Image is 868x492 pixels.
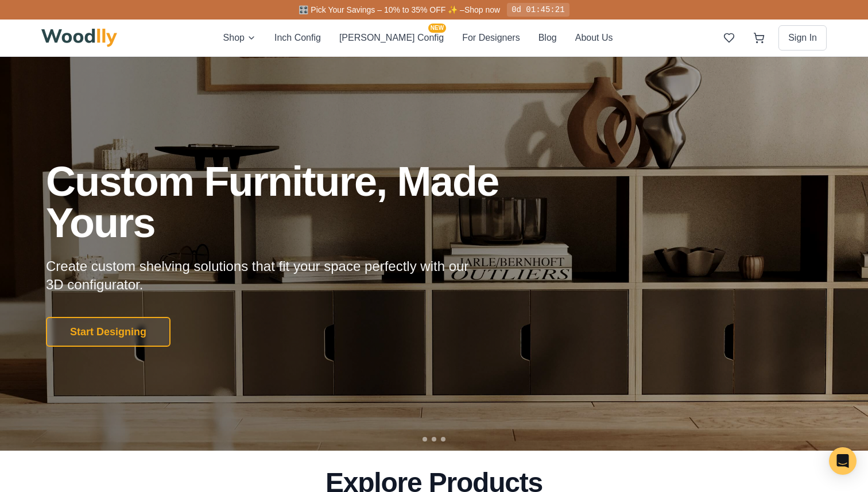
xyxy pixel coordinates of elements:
button: For Designers [462,30,520,45]
div: 0d 01:45:21 [507,3,569,17]
h1: Custom Furniture, Made Yours [46,161,560,243]
img: Woodlly [41,29,117,47]
button: [PERSON_NAME] ConfigNEW [339,30,444,45]
span: 🎛️ Pick Your Savings – 10% to 35% OFF ✨ – [299,5,464,14]
a: Shop now [464,5,500,14]
p: Create custom shelving solutions that fit your space perfectly with our 3D configurator. [46,257,487,294]
button: Start Designing [46,317,170,347]
span: NEW [428,24,446,33]
button: Inch Config [274,30,321,45]
button: Blog [538,30,557,45]
div: Open Intercom Messenger [829,447,857,475]
button: About Us [575,30,613,45]
button: Sign In [778,25,827,51]
button: Shop [223,30,256,45]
